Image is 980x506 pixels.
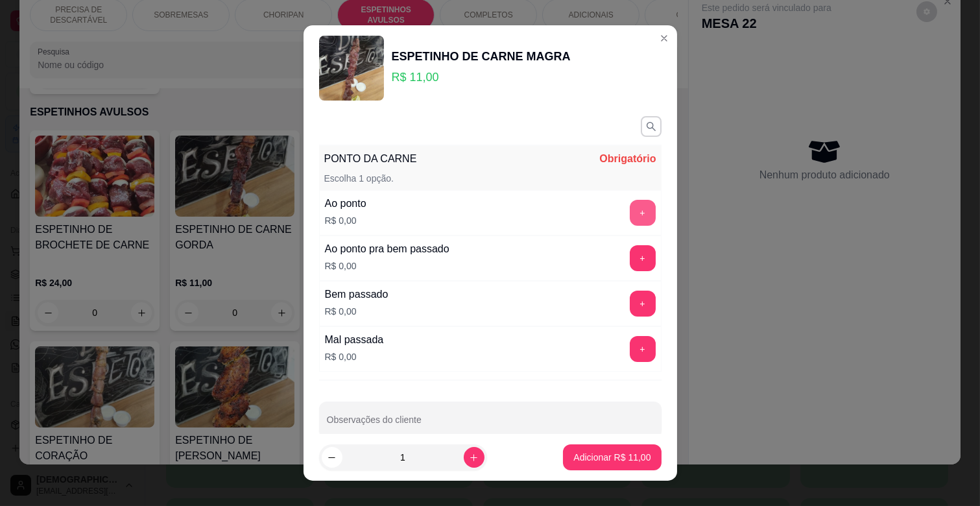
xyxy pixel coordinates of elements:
input: Observações do cliente [327,418,654,431]
p: Adicionar R$ 11,00 [573,451,651,464]
div: ESPETINHO DE CARNE MAGRA [392,47,571,66]
button: add [630,291,656,317]
button: Adicionar R$ 11,00 [563,444,661,470]
p: R$ 0,00 [325,305,388,318]
button: add [630,336,656,362]
button: decrease-product-quantity [322,447,342,468]
p: R$ 0,00 [325,214,366,227]
p: R$ 0,00 [325,350,384,363]
img: product-image [319,36,384,101]
button: increase-product-quantity [464,447,484,468]
button: add [630,245,656,271]
div: Bem passado [325,287,388,302]
p: R$ 0,00 [325,259,449,272]
div: Ao ponto pra bem passado [325,241,449,257]
div: Ao ponto [325,196,366,211]
p: Escolha 1 opção. [324,172,394,185]
button: add [630,200,656,226]
p: Obrigatório [599,151,656,167]
p: PONTO DA CARNE [324,151,417,167]
p: R$ 11,00 [392,68,571,86]
button: Close [654,28,675,49]
div: Mal passada [325,332,384,348]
